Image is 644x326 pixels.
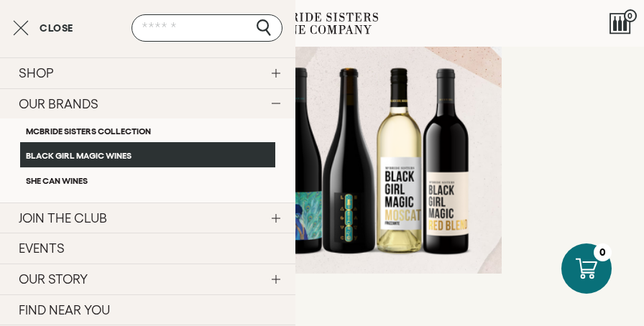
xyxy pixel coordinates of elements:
[20,118,275,142] a: McBride Sisters Collection
[142,308,502,318] h6: Sets
[594,243,612,261] div: 0
[624,9,637,22] span: 0
[20,142,275,167] a: Black Girl Magic Wines
[13,19,73,37] button: Close cart
[20,167,275,192] a: SHE CAN Wines
[40,23,73,33] span: Close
